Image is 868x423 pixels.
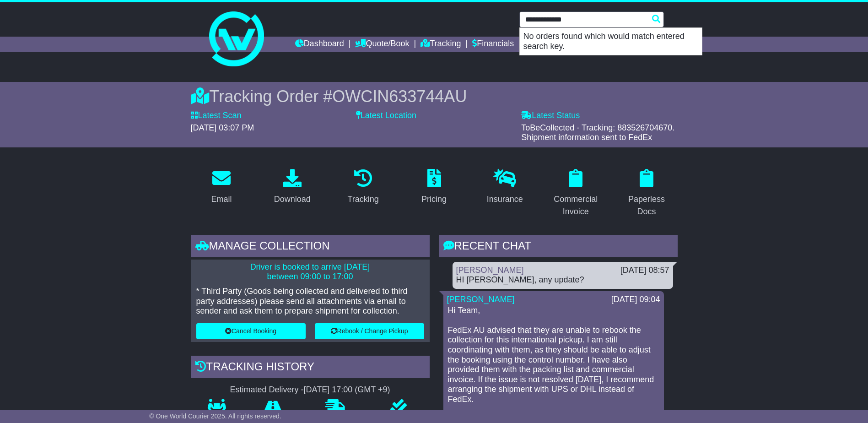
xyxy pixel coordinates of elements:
[341,166,384,209] a: Tracking
[356,111,416,121] label: Latest Location
[456,266,524,275] a: [PERSON_NAME]
[149,412,281,420] span: © One World Courier 2025. All rights reserved.
[481,166,529,209] a: Insurance
[472,37,514,52] a: Financials
[520,28,702,55] p: No orders found which would match entered search key.
[304,385,390,395] div: [DATE] 17:00 (GMT +9)
[196,287,424,316] p: * Third Party (Goods being collected and delivered to third party addresses) please send all atta...
[191,87,678,106] div: Tracking Order #
[205,166,237,209] a: Email
[421,37,461,52] a: Tracking
[347,193,378,206] div: Tracking
[196,262,424,282] p: Driver is booked to arrive [DATE] between 09:00 to 17:00
[332,87,467,106] span: OWCIN633744AU
[355,37,409,52] a: Quote/Book
[191,235,430,260] div: Manage collection
[295,37,344,52] a: Dashboard
[521,111,580,121] label: Latest Status
[415,166,453,209] a: Pricing
[191,356,430,380] div: Tracking history
[421,193,447,206] div: Pricing
[521,123,674,142] span: ToBeCollected - Tracking: 883526704670. Shipment information sent to FedEx
[211,193,232,206] div: Email
[447,295,515,304] a: [PERSON_NAME]
[439,235,678,260] div: RECENT CHAT
[191,111,242,121] label: Latest Scan
[274,193,311,206] div: Download
[616,166,678,221] a: Paperless Docs
[620,266,669,276] div: [DATE] 08:57
[551,193,601,218] div: Commercial Invoice
[315,323,424,339] button: Rebook / Change Pickup
[191,123,254,132] span: [DATE] 03:07 PM
[196,323,306,339] button: Cancel Booking
[191,385,430,395] div: Estimated Delivery -
[268,166,317,209] a: Download
[611,295,660,305] div: [DATE] 09:04
[622,193,672,218] div: Paperless Docs
[545,166,607,221] a: Commercial Invoice
[487,193,523,206] div: Insurance
[456,275,669,285] div: HI [PERSON_NAME], any update?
